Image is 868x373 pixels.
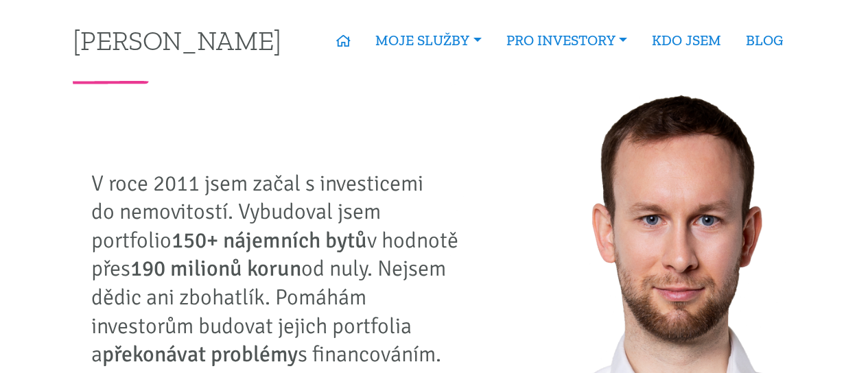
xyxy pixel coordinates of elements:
p: V roce 2011 jsem začal s investicemi do nemovitostí. Vybudoval jsem portfolio v hodnotě přes od n... [91,169,469,369]
a: MOJE SLUŽBY [363,25,493,56]
a: KDO JSEM [640,25,734,56]
strong: 190 milionů korun [130,255,301,282]
a: [PERSON_NAME] [73,27,281,53]
strong: překonávat problémy [102,341,298,368]
strong: 150+ nájemních bytů [172,227,367,254]
a: PRO INVESTORY [494,25,640,56]
a: BLOG [734,25,795,56]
